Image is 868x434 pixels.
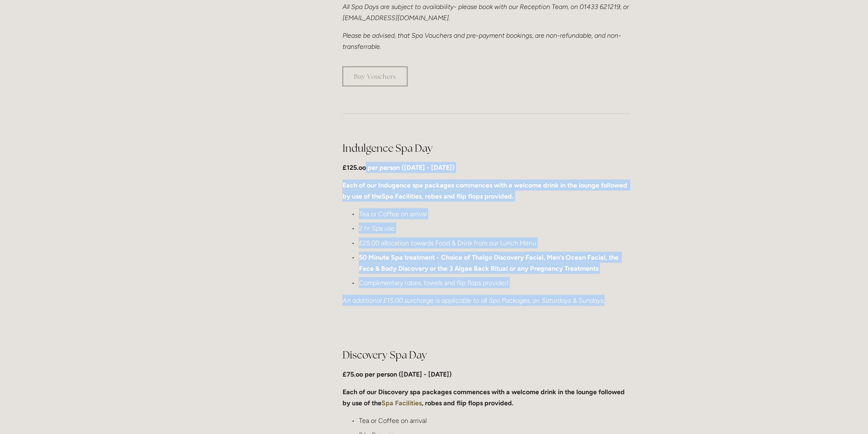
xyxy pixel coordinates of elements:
em: An additional £15.00 surcharge is applicable to all Spa Packages, on Saturdays & Sundays. [343,297,605,304]
p: Complimentary robes, towels and flip flops provided [359,277,630,288]
strong: £75.oo per person ([DATE] - [DATE]) [343,371,452,379]
p: £25.00 allocation towards Food & Drink from our Lunch Menu [359,238,630,249]
strong: Each of our Indugence spa packages commences with a welcome drink in the lounge followed by use o... [343,181,629,200]
strong: 50 Minute Spa treatment - Choice of Thalgo Discovery Facial, Men’s Ocean Facial, the Face & Body ... [359,254,620,272]
a: Buy Vouchers [343,66,408,87]
strong: Each of our Discovery spa packages commences with a welcome drink in the lounge followed by use o... [343,388,626,407]
p: Tea or Coffee on arrival [359,416,630,427]
strong: , robes and flip flops provided. [422,192,514,200]
p: Tea or Coffee on arrival [359,208,630,219]
strong: , robes and flip flops provided. [422,400,514,407]
a: Spa Facilities [381,192,422,200]
em: Please be advised, that Spa Vouchers and pre-payment bookings, are non-refundable, and non-transf... [343,32,621,50]
h2: Indulgence Spa Day [343,141,630,155]
em: All Spa Days are subject to availability- please book with our Reception Team, on 01433 621219, o... [343,3,630,22]
h2: Discovery Spa Day [343,348,630,363]
a: Spa Facilities [381,400,422,407]
p: 2 hr Spa use [359,223,630,234]
strong: £125.oo per person ([DATE] - [DATE]) [343,164,455,171]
